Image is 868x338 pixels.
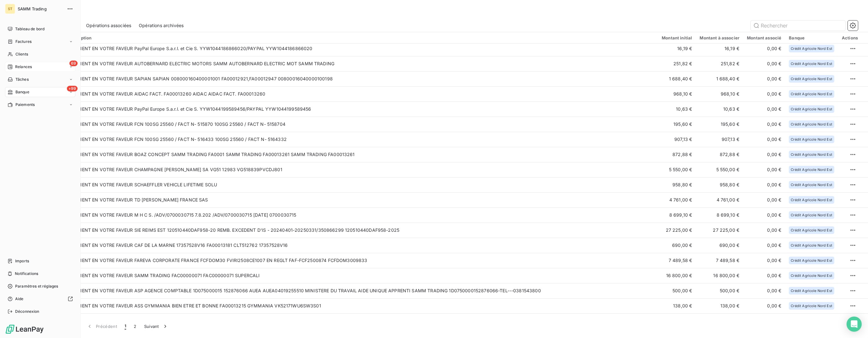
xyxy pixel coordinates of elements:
[791,168,832,172] span: Crédit Agricole Nord Est
[696,268,743,283] td: 16 800,00 €
[64,253,658,268] td: VIREMENT EN VOTRE FAVEUR FAREVA CORPORATE FRANCE FCFDOM30 FVIRI2508CE1007 EN REGLT FAF-FCF2500874...
[789,35,834,40] div: Banque
[5,324,44,334] img: Logo LeanPay
[658,283,696,298] td: 500,00 €
[662,35,692,40] div: Montant initial
[15,283,58,289] span: Paramètres et réglages
[658,223,696,238] td: 27 225,00 €
[658,147,696,162] td: 872,88 €
[15,51,28,57] span: Clients
[791,183,832,187] span: Crédit Agricole Nord Est
[125,323,126,329] span: 1
[847,317,862,332] div: Open Intercom Messenger
[791,62,832,66] span: Crédit Agricole Nord Est
[67,86,78,91] span: +99
[743,162,785,177] td: 0,00 €
[64,283,658,298] td: VIREMENT EN VOTRE FAVEUR ASP AGENCE COMPTABLE 1D075000015 152876066 AUEA AUEA04019255510 MINISTER...
[64,41,658,56] td: VIREMENT EN VOTRE FAVEUR PayPal Europe S.a.r.l. et Cie S. YYW1044186866020/PAYPAL YYW1044186866020
[15,258,29,264] span: Imports
[83,320,121,333] button: Précédent
[64,147,658,162] td: VIREMENT EN VOTRE FAVEUR BOAZ CONCEPT SAMM TRADING FA0001 SAMM TRADING FA00013261 SAMM TRADING FA...
[658,86,696,102] td: 968,10 €
[5,49,75,59] a: Clients
[658,238,696,253] td: 690,00 €
[658,298,696,313] td: 138,00 €
[5,294,75,304] a: Aide
[696,313,743,329] td: 27,75 €
[696,147,743,162] td: 872,88 €
[64,177,658,192] td: VIREMENT EN VOTRE FAVEUR SCHAEFFLER VEHICLE LIFETIME SOLU
[696,207,743,223] td: 8 699,10 €
[696,102,743,117] td: 10,63 €
[696,117,743,132] td: 195,60 €
[5,281,75,291] a: Paramètres et réglages
[696,56,743,71] td: 251,82 €
[64,268,658,283] td: VIREMENT EN VOTRE FAVEUR SAMM TRADING FAC00000071 FAC00000071 SUPERCALI
[139,22,184,29] span: Opérations archivées
[64,132,658,147] td: VIREMENT EN VOTRE FAVEUR FCN 100SG 25560 / FACT N- 516433 100SG 25560 / FACT N- 5164332
[696,71,743,86] td: 1 688,40 €
[658,253,696,268] td: 7 489,58 €
[15,64,32,70] span: Relances
[791,198,832,202] span: Crédit Agricole Nord Est
[791,107,832,111] span: Crédit Agricole Nord Est
[658,207,696,223] td: 8 699,10 €
[64,298,658,313] td: VIREMENT EN VOTRE FAVEUR ASS GYMMANIA BIEN ETRE ET BONNE FA00013215 GYMMANIA VK52171WU6SW3S01
[15,296,24,302] span: Aide
[743,41,785,56] td: 0,00 €
[658,41,696,56] td: 16,19 €
[791,304,832,308] span: Crédit Agricole Nord Est
[743,268,785,283] td: 0,00 €
[696,298,743,313] td: 138,00 €
[696,86,743,102] td: 968,10 €
[64,162,658,177] td: VIREMENT EN VOTRE FAVEUR CHAMPAGNE [PERSON_NAME] SA VG51 12983 VG518839PVCDJ801
[696,192,743,207] td: 4 761,00 €
[743,56,785,71] td: 0,00 €
[696,177,743,192] td: 958,80 €
[5,74,75,84] a: Tâches
[658,56,696,71] td: 251,82 €
[5,37,75,47] a: Factures
[15,89,29,95] span: Banque
[64,313,658,329] td: VIREMENT EN VOTRE FAVEUR C.P.A.M. REIMS 252160001253 252160001253 252160001253
[791,289,832,293] span: Crédit Agricole Nord Est
[743,283,785,298] td: 0,00 €
[5,100,75,110] a: Paiements
[64,86,658,102] td: VIREMENT EN VOTRE FAVEUR AIDAC FACT. FA00013260 AIDAC AIDAC FACT. FA00013260
[64,192,658,207] td: VIREMENT EN VOTRE FAVEUR TD [PERSON_NAME] FRANCE SAS
[18,6,63,11] span: SAMM Trading
[743,132,785,147] td: 0,00 €
[658,102,696,117] td: 10,63 €
[140,320,172,333] button: Suivant
[791,92,832,96] span: Crédit Agricole Nord Est
[791,122,832,126] span: Crédit Agricole Nord Est
[743,207,785,223] td: 0,00 €
[69,61,78,66] span: 69
[743,298,785,313] td: 0,00 €
[130,320,140,333] button: 2
[658,132,696,147] td: 907,13 €
[15,102,35,108] span: Paiements
[5,256,75,266] a: Imports
[658,192,696,207] td: 4 761,00 €
[696,253,743,268] td: 7 489,58 €
[64,238,658,253] td: VIREMENT EN VOTRE FAVEUR CAF DE LA MARNE 17357528V16 FA00013181 CLT512762 17357528V16
[696,162,743,177] td: 5 550,00 €
[5,4,15,14] div: ST
[64,71,658,86] td: VIREMENT EN VOTRE FAVEUR SAPIAN SAPIAN 008000160400001001 FA00012921,FA00012947 00800016040000100198
[658,268,696,283] td: 16 800,00 €
[743,102,785,117] td: 0,00 €
[64,207,658,223] td: VIREMENT EN VOTRE FAVEUR M H C S. /ADV/0700030715 7.8.202 /ADV/0700030715 [DATE] 0700030715
[121,320,130,333] button: 1
[64,223,658,238] td: VIREMENT EN VOTRE FAVEUR SIE REIMS EST 120510440DAF958-20 REMB. EXCEDENT D'IS - 20240401-20250331...
[658,162,696,177] td: 5 550,00 €
[700,35,739,40] div: Montant à associer
[696,283,743,298] td: 500,00 €
[15,77,29,82] span: Tâches
[658,177,696,192] td: 958,80 €
[791,77,832,81] span: Crédit Agricole Nord Est
[747,35,781,40] div: Montant associé
[5,62,75,72] a: 69Relances
[791,228,832,232] span: Crédit Agricole Nord Est
[743,71,785,86] td: 0,00 €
